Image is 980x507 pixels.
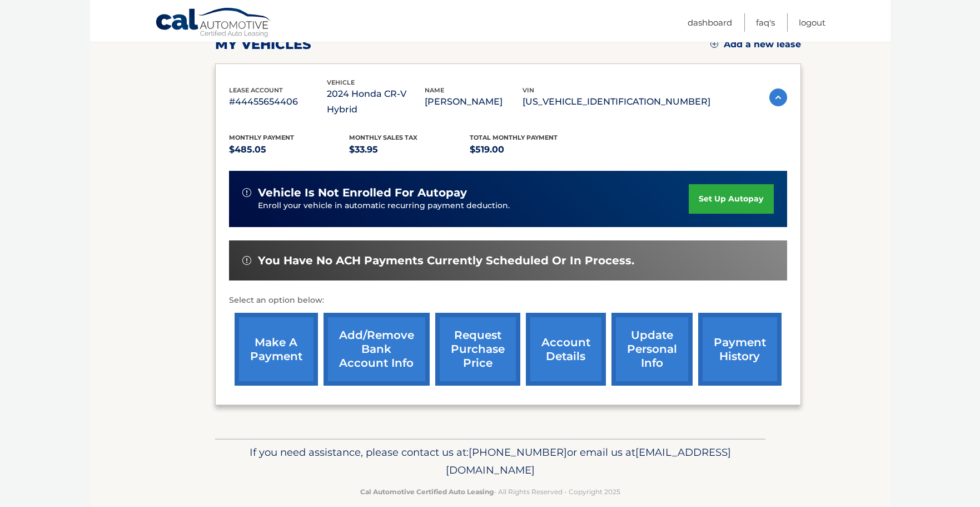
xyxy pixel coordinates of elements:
[258,254,634,268] span: You have no ACH payments currently scheduled or in process.
[470,134,558,141] span: Total Monthly Payment
[688,13,732,32] a: Dashboard
[349,142,470,157] p: $33.95
[258,200,689,212] p: Enroll your vehicle in automatic recurring payment deduction.
[327,86,425,117] p: 2024 Honda CR-V Hybrid
[222,486,758,498] p: - All Rights Reserved - Copyright 2025
[242,256,251,265] img: alert-white.svg
[229,134,294,141] span: Monthly Payment
[324,313,430,386] a: Add/Remove bank account info
[215,36,311,53] h2: my vehicles
[425,94,523,110] p: [PERSON_NAME]
[611,313,693,386] a: update personal info
[710,39,801,50] a: Add a new lease
[523,86,534,94] span: vin
[258,186,467,200] span: vehicle is not enrolled for autopay
[229,294,787,307] p: Select an option below:
[242,188,251,197] img: alert-white.svg
[425,86,444,94] span: name
[526,313,606,386] a: account details
[470,142,590,157] p: $519.00
[710,40,718,48] img: add.svg
[523,94,710,110] p: [US_VEHICLE_IDENTIFICATION_NUMBER]
[689,184,773,214] a: set up autopay
[235,313,318,386] a: make a payment
[349,134,417,141] span: Monthly sales Tax
[435,313,520,386] a: request purchase price
[769,88,787,106] img: accordion-active.svg
[222,444,758,479] p: If you need assistance, please contact us at: or email us at
[360,488,494,496] strong: Cal Automotive Certified Auto Leasing
[469,446,567,459] span: [PHONE_NUMBER]
[799,13,825,32] a: Logout
[229,142,350,157] p: $485.05
[327,78,355,86] span: vehicle
[229,86,283,94] span: lease account
[155,7,272,40] a: Cal Automotive
[756,13,775,32] a: FAQ's
[698,313,782,386] a: payment history
[446,446,731,476] span: [EMAIL_ADDRESS][DOMAIN_NAME]
[229,94,327,110] p: #44455654406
